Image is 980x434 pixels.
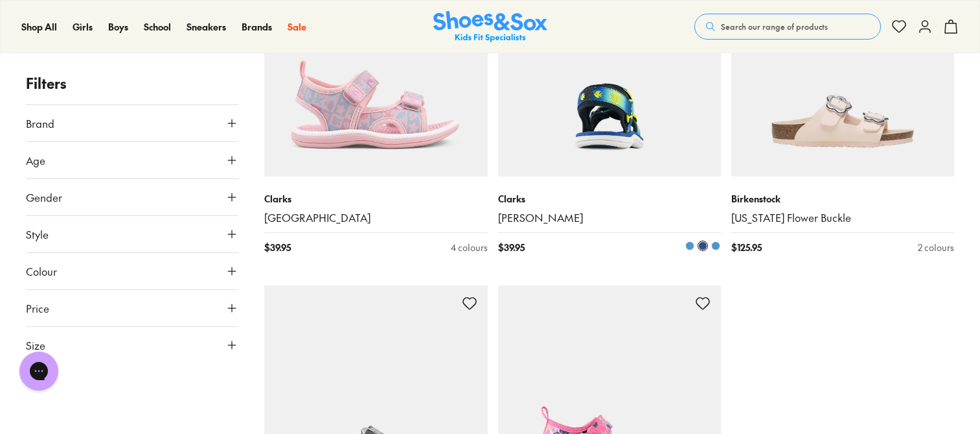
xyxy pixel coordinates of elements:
[26,179,238,215] button: Gender
[731,192,954,206] p: Birkenstock
[21,20,57,33] span: Shop All
[26,263,57,279] span: Colour
[731,211,954,225] a: [US_STATE] Flower Buckle
[288,20,306,34] a: Sale
[242,20,272,33] span: Brands
[433,11,547,43] img: SNS_Logo_Responsive.svg
[26,105,238,141] button: Brand
[26,152,45,168] span: Age
[26,300,49,316] span: Price
[694,14,881,40] button: Search our range of products
[26,290,238,326] button: Price
[264,241,291,254] span: $ 39.95
[731,241,762,254] span: $ 125.95
[26,226,49,242] span: Style
[26,327,238,363] button: Size
[433,11,547,43] a: Shoes & Sox
[21,20,57,34] a: Shop All
[73,20,93,33] span: Girls
[264,192,487,206] p: Clarks
[264,211,487,225] a: [GEOGRAPHIC_DATA]
[108,20,128,33] span: Boys
[451,241,488,254] div: 4 colours
[26,73,238,94] p: Filters
[26,115,54,131] span: Brand
[498,192,721,206] p: Clarks
[144,20,171,33] span: School
[144,20,171,34] a: School
[26,142,238,178] button: Age
[498,211,721,225] a: [PERSON_NAME]
[26,337,45,353] span: Size
[13,347,65,395] iframe: Gorgias live chat messenger
[721,21,828,32] span: Search our range of products
[498,241,525,254] span: $ 39.95
[242,20,272,34] a: Brands
[187,20,226,33] span: Sneakers
[918,241,954,254] div: 2 colours
[26,216,238,252] button: Style
[26,253,238,289] button: Colour
[187,20,226,34] a: Sneakers
[288,20,306,33] span: Sale
[108,20,128,34] a: Boys
[73,20,93,34] a: Girls
[26,189,62,205] span: Gender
